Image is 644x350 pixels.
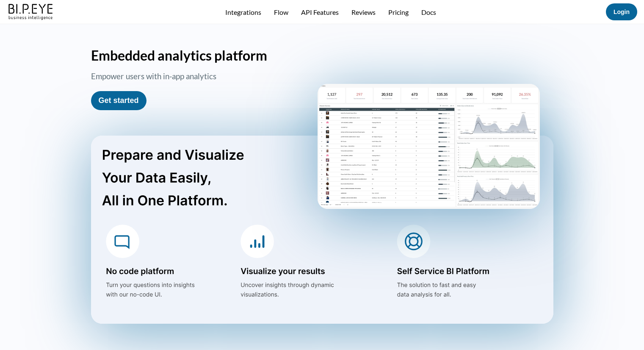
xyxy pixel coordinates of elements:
a: Flow [274,8,288,16]
a: Docs [421,8,436,16]
a: Login [614,8,630,15]
img: homePageScreen2.png [318,84,540,209]
a: Integrations [225,8,261,16]
button: Login [606,3,637,20]
img: bipeye-logo [7,2,55,21]
a: Get started [99,96,139,105]
a: Reviews [351,8,376,16]
button: Get started [91,91,146,110]
h1: Embedded analytics platform [91,47,553,64]
a: API Features [301,8,339,16]
a: Pricing [388,8,409,16]
h3: Empower users with in-app analytics [91,72,313,83]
